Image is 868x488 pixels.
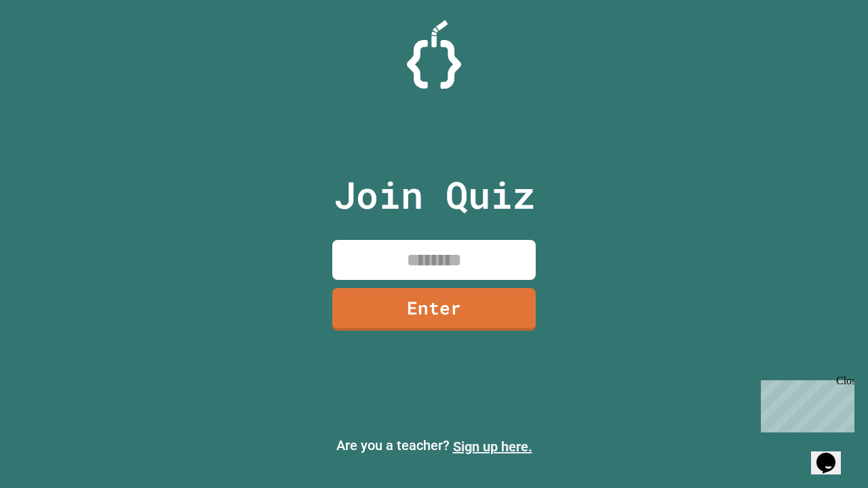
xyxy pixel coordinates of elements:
a: Enter [332,288,536,331]
p: Are you a teacher? [11,435,857,457]
iframe: chat widget [811,434,854,474]
iframe: chat widget [755,375,854,432]
a: Sign up here. [453,439,532,455]
p: Join Quiz [334,167,535,223]
img: Logo.svg [407,20,461,89]
div: Chat with us now!Close [5,5,94,86]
